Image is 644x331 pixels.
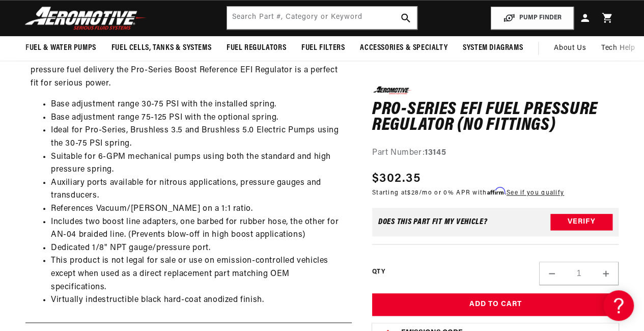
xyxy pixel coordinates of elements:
button: Verify [550,214,612,231]
img: Aeromotive [22,6,149,30]
span: Fuel & Water Pumps [25,43,96,53]
li: Virtually indestructible black hard-coat anodized finish. [51,294,347,307]
li: Base adjustment range 75-125 PSI with the optional spring. [51,112,347,125]
button: Add to Cart [372,294,619,317]
summary: Fuel Cells, Tanks & Systems [104,36,219,60]
li: This product is not legal for sale or use on emission-controlled vehicles except when used as a d... [51,255,347,294]
summary: Tech Help [594,36,642,61]
div: Part Number: [372,147,619,160]
span: Fuel Regulators [227,43,286,53]
span: $28 [407,190,419,197]
li: Suitable for 6-GPM mechanical pumps using both the standard and high pressure spring. [51,151,347,177]
li: References Vacuum/[PERSON_NAME] on a 1:1 ratio. [51,203,347,216]
a: See if you qualify - Learn more about Affirm Financing (opens in modal) [507,190,564,197]
li: Auxiliary ports available for nitrous applications, pressure gauges and transducers. [51,177,347,203]
span: Affirm [487,188,505,196]
a: About Us [546,36,594,61]
summary: Accessories & Specialty [352,36,455,60]
li: Includes two boost line adapters, one barbed for rubber hose, the other for AN-04 braided line. (... [51,216,347,242]
h1: Pro-Series EFI Fuel Pressure Regulator (No Fittings) [372,102,619,134]
summary: Fuel & Water Pumps [18,36,104,60]
span: Fuel Cells, Tanks & Systems [111,43,211,53]
button: PUMP FINDER [491,7,574,30]
p: Starting at /mo or 0% APR with . [372,188,564,198]
span: About Us [554,44,586,52]
summary: System Diagrams [455,36,530,60]
span: Accessories & Specialty [360,43,447,53]
div: Does This part fit My vehicle? [378,218,488,227]
li: Ideal for Pro-Series, Brushless 3.5 and Brushless 5.0 Electric Pumps using the 30-75 PSI spring. [51,124,347,150]
span: Tech Help [601,43,635,54]
input: Search by Part Number, Category or Keyword [227,7,417,29]
p: The tuner's choice for high horsepower EFI applications. The Pro-Series Regulator can support up ... [31,38,347,90]
span: $302.35 [372,170,421,188]
summary: Fuel Regulators [219,36,294,60]
label: QTY [372,268,385,277]
li: Base adjustment range 30-75 PSI with the installed spring. [51,98,347,112]
summary: Fuel Filters [294,36,352,60]
span: Fuel Filters [301,43,345,53]
button: search button [395,7,417,29]
span: System Diagrams [463,43,523,53]
li: Dedicated 1/8" NPT gauge/pressure port. [51,242,347,255]
strong: 13145 [425,149,446,157]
